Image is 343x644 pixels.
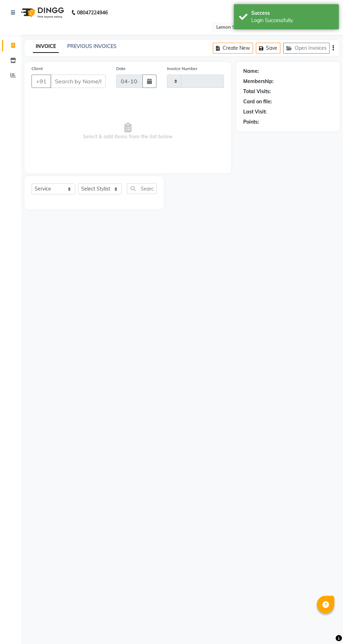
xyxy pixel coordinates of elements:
[243,98,272,105] div: Card on file:
[213,43,253,54] button: Create New
[243,78,274,85] div: Membership:
[127,183,157,194] input: Search or Scan
[251,9,334,17] div: Success
[243,88,271,95] div: Total Visits:
[50,75,106,88] input: Search by Name/Mobile/Email/Code
[18,3,66,22] img: logo
[31,96,224,166] span: Select & add items from the list below
[33,40,59,53] a: INVOICE
[243,68,259,75] div: Name:
[243,108,267,116] div: Last Visit:
[77,3,108,22] b: 08047224946
[167,65,197,72] label: Invoice Number
[31,75,51,88] button: +91
[67,43,117,49] a: PREVIOUS INVOICES
[251,17,334,24] div: Login Successfully.
[116,65,126,72] label: Date
[243,118,259,126] div: Points:
[283,43,330,54] button: Open Invoices
[31,65,43,72] label: Client
[256,43,280,54] button: Save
